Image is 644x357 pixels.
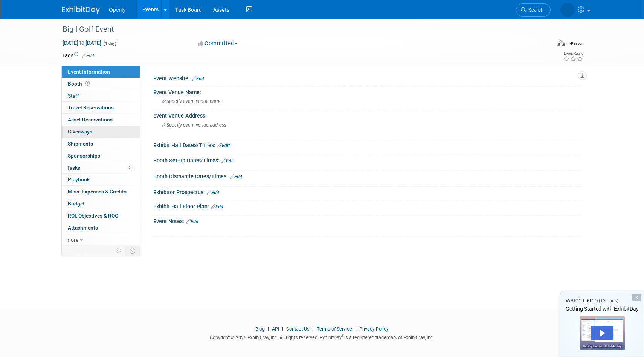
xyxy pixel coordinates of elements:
[62,52,94,59] td: Tags
[62,186,140,198] a: Misc. Expenses & Credits
[62,150,140,162] a: Sponsorships
[632,294,641,301] div: Dismiss
[342,334,344,338] sup: ®
[62,90,140,102] a: Staff
[186,219,198,224] a: Edit
[82,53,94,58] a: Edit
[557,40,565,46] img: Format-Inperson.png
[153,110,582,120] div: Event Venue Address:
[68,116,113,123] span: Asset Reservations
[153,201,582,211] div: Exhibit Hall Floor Plan:
[68,153,100,159] span: Sponsorships
[62,114,140,126] a: Asset Reservations
[526,7,543,13] span: Search
[62,162,140,174] a: Tasks
[68,81,91,87] span: Booth
[153,73,582,83] div: Event Website:
[84,81,91,86] span: Booth not reserved yet
[62,78,140,90] a: Booth
[78,40,85,46] span: to
[353,326,358,332] span: |
[560,297,644,305] div: Watch Demo
[68,201,85,207] span: Budget
[62,102,140,113] a: Travel Reservations
[266,326,271,332] span: |
[153,155,582,165] div: Booth Set-up Dates/Times:
[506,39,584,51] div: Event Format
[68,225,98,231] span: Attachments
[560,305,644,313] div: Getting Started with ExhibitDay
[62,40,102,46] span: [DATE] [DATE]
[68,176,90,182] span: Playbook
[359,326,389,332] a: Privacy Policy
[591,326,613,340] div: Play
[68,104,114,110] span: Travel Reservations
[280,326,285,332] span: |
[62,174,140,185] a: Playbook
[62,138,140,150] a: Shipments
[311,326,316,332] span: |
[153,187,582,196] div: Exhibitor Prospectus:
[62,198,140,210] a: Budget
[255,326,265,332] a: Blog
[195,40,240,47] button: Committed
[516,3,551,17] a: Search
[62,66,140,78] a: Event Information
[62,222,140,234] a: Attachments
[272,326,279,332] a: API
[153,171,582,181] div: Booth Dismantle Dates/Times:
[67,165,80,171] span: Tasks
[62,234,140,246] a: more
[192,76,204,81] a: Edit
[211,204,223,210] a: Edit
[62,210,140,222] a: ROI, Objectives & ROO
[112,246,125,256] td: Personalize Event Tab Strip
[162,122,226,128] span: Specify event venue address
[153,216,582,225] div: Event Notes:
[68,213,118,219] span: ROI, Objectives & ROO
[60,23,539,36] div: Big I Golf Event
[563,52,583,55] div: Event Rating
[68,129,92,135] span: Giveaways
[153,139,582,149] div: Exhibit Hall Dates/Times:
[207,190,219,195] a: Edit
[599,298,618,303] span: (13 mins)
[68,69,110,75] span: Event Information
[66,237,78,243] span: more
[221,158,234,164] a: Edit
[103,41,116,46] span: (1 day)
[560,3,575,17] img: Tina Towers
[162,98,222,104] span: Specify event venue name
[68,141,93,147] span: Shipments
[68,93,79,99] span: Staff
[317,326,352,332] a: Terms of Service
[230,174,242,179] a: Edit
[566,41,584,46] div: In-Person
[109,7,125,13] span: Openly
[125,246,140,256] td: Toggle Event Tabs
[153,87,582,96] div: Event Venue Name:
[62,126,140,138] a: Giveaways
[62,6,100,14] img: ExhibitDay
[217,143,230,148] a: Edit
[68,188,127,195] span: Misc. Expenses & Credits
[286,326,310,332] a: Contact Us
